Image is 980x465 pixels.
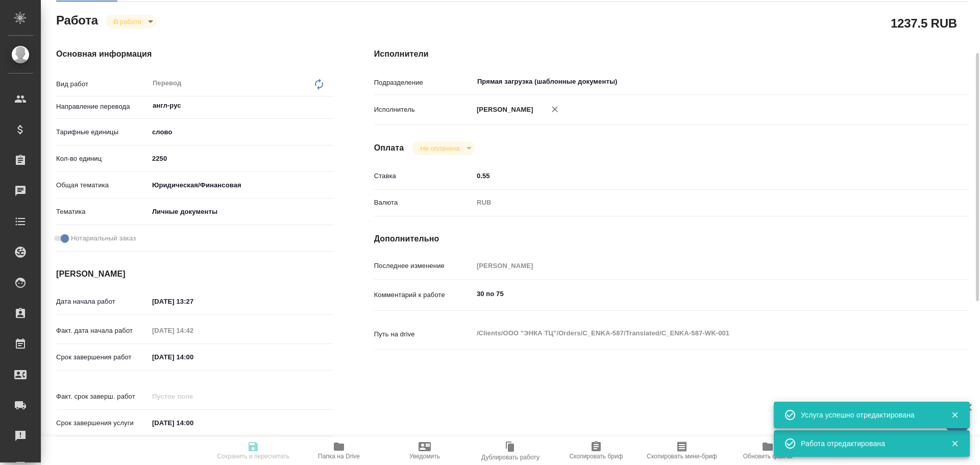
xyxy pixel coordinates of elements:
[56,418,149,428] p: Срок завершения услуги
[56,297,149,307] p: Дата начала работ
[473,194,919,211] div: RUB
[409,453,440,460] span: Уведомить
[914,81,916,83] button: Open
[374,261,473,271] p: Последнее изменение
[891,14,957,32] h2: 1237.5 RUB
[318,453,360,460] span: Папка на Drive
[468,436,553,465] button: Дублировать работу
[56,10,98,29] h2: Работа
[106,15,157,29] div: В работе
[111,17,144,26] button: В работе
[801,438,936,449] div: Работа отредактирована
[296,436,382,465] button: Папка на Drive
[149,294,238,309] input: ✎ Введи что-нибудь
[56,391,149,402] p: Факт. срок заверш. работ
[473,285,919,303] textarea: 30 по 75
[382,436,468,465] button: Уведомить
[481,454,540,461] span: Дублировать работу
[56,154,149,164] p: Кол-во единиц
[149,415,238,430] input: ✎ Введи что-нибудь
[56,48,333,60] h4: Основная информация
[544,98,566,120] button: Удалить исполнителя
[56,207,149,217] p: Тематика
[374,290,473,300] p: Комментарий к работе
[374,142,404,154] h4: Оплата
[149,203,333,221] div: Личные документы
[149,124,333,141] div: слово
[743,453,793,460] span: Обновить файлы
[374,171,473,181] p: Ставка
[210,436,296,465] button: Сохранить и пересчитать
[374,78,473,88] p: Подразделение
[56,102,149,112] p: Направление перевода
[56,180,149,190] p: Общая тематика
[944,410,965,420] button: Закрыть
[374,233,969,245] h4: Дополнительно
[217,453,289,460] span: Сохранить и пересчитать
[56,268,333,280] h4: [PERSON_NAME]
[473,168,919,183] input: ✎ Введи что-нибудь
[473,105,533,115] p: [PERSON_NAME]
[149,350,238,364] input: ✎ Введи что-нибудь
[149,389,238,404] input: Пустое поле
[374,329,473,339] p: Путь на drive
[647,453,717,460] span: Скопировать мини-бриф
[56,79,149,89] p: Вид работ
[149,323,238,338] input: Пустое поле
[473,258,919,273] input: Пустое поле
[473,325,919,342] textarea: /Clients/ООО "ЭНКА ТЦ"/Orders/C_ENKA-587/Translated/C_ENKA-587-WK-001
[56,127,149,137] p: Тарифные единицы
[569,453,623,460] span: Скопировать бриф
[553,436,639,465] button: Скопировать бриф
[374,105,473,115] p: Исполнитель
[801,410,936,420] div: Услуга успешно отредактирована
[374,198,473,208] p: Валюта
[412,141,475,155] div: В работе
[639,436,725,465] button: Скопировать мини-бриф
[328,105,330,107] button: Open
[374,48,969,60] h4: Исполнители
[56,352,149,362] p: Срок завершения работ
[149,177,333,194] div: Юридическая/Финансовая
[149,151,333,166] input: ✎ Введи что-нибудь
[417,144,462,153] button: Не оплачена
[944,439,965,448] button: Закрыть
[71,233,136,243] span: Нотариальный заказ
[56,326,149,336] p: Факт. дата начала работ
[725,436,811,465] button: Обновить файлы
